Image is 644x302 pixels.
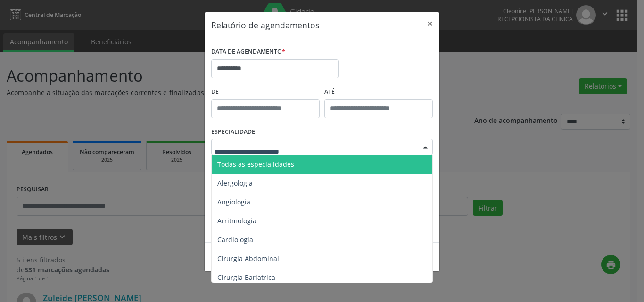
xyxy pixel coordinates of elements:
button: Close [421,12,439,35]
span: Cirurgia Bariatrica [217,273,275,282]
label: De [211,85,320,99]
span: Cardiologia [217,235,253,244]
span: Angiologia [217,197,250,206]
span: Alergologia [217,179,253,188]
h5: Relatório de agendamentos [211,19,319,31]
label: ESPECIALIDADE [211,125,255,139]
span: Cirurgia Abdominal [217,254,279,263]
span: Todas as especialidades [217,160,294,169]
label: DATA DE AGENDAMENTO [211,45,285,59]
label: ATÉ [324,85,433,99]
span: Arritmologia [217,216,256,225]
